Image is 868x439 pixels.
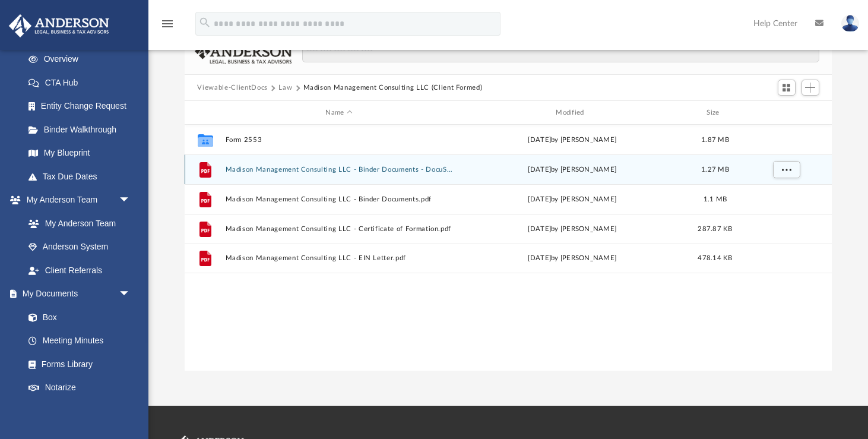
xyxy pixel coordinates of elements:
[197,83,267,93] button: Viewable-ClientDocs
[5,14,113,37] img: Anderson Advisors Platinum Portal
[17,94,148,118] a: Entity Change Request
[8,282,142,306] a: My Documentsarrow_drop_down
[278,83,292,93] button: Law
[198,16,211,29] i: search
[17,305,137,329] a: Box
[303,83,483,93] button: Madison Management Consulting LLC (Client Formed)
[698,226,732,232] span: 287.87 KB
[17,165,148,188] a: Tax Due Dates
[17,258,142,282] a: Client Referrals
[17,352,137,376] a: Forms Library
[17,329,142,353] a: Meeting Minutes
[302,40,819,63] input: Search files and folders
[691,108,739,118] div: Size
[17,71,148,94] a: CTA Hub
[701,137,729,143] span: 1.87 MB
[225,136,453,144] button: Form 2553
[119,188,142,213] span: arrow_drop_down
[778,80,796,96] button: Switch to Grid View
[458,165,686,175] div: [DATE] by [PERSON_NAME]
[701,166,729,173] span: 1.27 MB
[17,211,137,235] a: My Anderson Team
[225,166,453,173] button: Madison Management Consulting LLC - Binder Documents - DocuSigned.pdf
[17,118,148,141] a: Binder Walkthrough
[8,188,142,212] a: My Anderson Teamarrow_drop_down
[841,15,859,32] img: User Pic
[160,23,175,31] a: menu
[225,225,453,233] button: Madison Management Consulting LLC - Certificate of Formation.pdf
[458,135,686,146] div: [DATE] by [PERSON_NAME]
[185,125,832,371] div: grid
[160,17,175,31] i: menu
[744,108,827,118] div: id
[698,255,732,261] span: 478.14 KB
[772,161,800,179] button: More options
[458,108,686,118] div: Modified
[458,224,686,235] div: [DATE] by [PERSON_NAME]
[189,108,219,118] div: id
[703,196,727,203] span: 1.1 MB
[17,141,142,165] a: My Blueprint
[17,48,148,71] a: Overview
[224,108,452,118] div: Name
[225,254,453,262] button: Madison Management Consulting LLC - EIN Letter.pdf
[119,282,142,307] span: arrow_drop_down
[225,195,453,203] button: Madison Management Consulting LLC - Binder Documents.pdf
[17,376,142,400] a: Notarize
[458,253,686,264] div: [DATE] by [PERSON_NAME]
[458,194,686,205] div: [DATE] by [PERSON_NAME]
[17,235,142,259] a: Anderson System
[802,80,819,96] button: Add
